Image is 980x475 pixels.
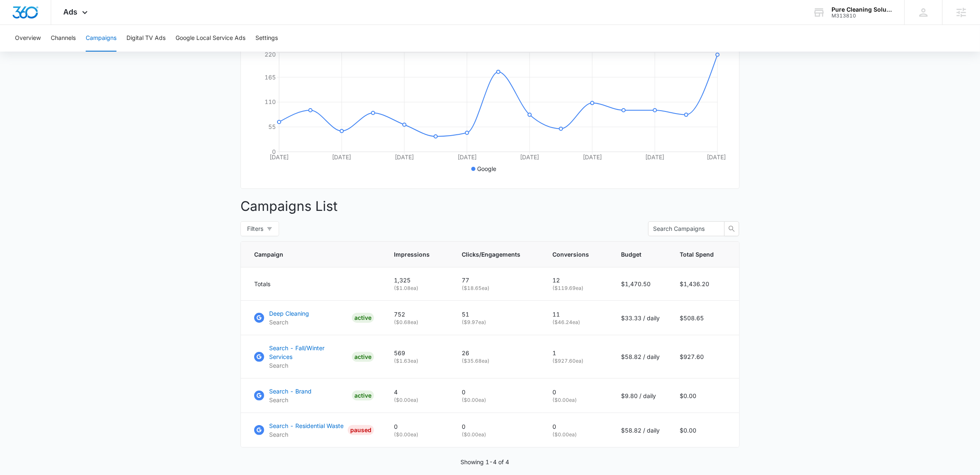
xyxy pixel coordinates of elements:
[462,310,532,319] p: 51
[254,387,374,404] a: Google AdsSearch - BrandSearchACTIVE
[670,379,739,413] td: $0.00
[552,250,589,259] span: Conversions
[621,250,648,259] span: Budget
[394,276,442,285] p: 1,325
[22,48,29,55] img: tab_domain_overview_orange.svg
[552,357,601,365] p: ( $927.60 ea)
[462,357,532,365] p: ( $35.68 ea)
[477,164,496,173] p: Google
[670,413,739,448] td: $0.00
[269,344,349,361] p: Search - Fall/Winter Services
[394,250,430,259] span: Impressions
[32,49,74,54] div: Domain Overview
[653,224,713,233] input: Search Campaigns
[254,352,264,362] img: Google Ads
[92,49,140,54] div: Keywords by Traffic
[86,25,116,52] button: Campaigns
[670,267,739,301] td: $1,436.20
[583,153,602,161] tspan: [DATE]
[461,458,510,466] p: Showing 1-4 of 4
[254,313,264,323] img: Google Ads
[23,13,41,20] div: v 4.0.25
[269,309,309,318] p: Deep Cleaning
[394,431,442,438] p: ( $0.00 ea)
[332,153,351,161] tspan: [DATE]
[15,25,41,52] button: Overview
[462,422,532,431] p: 0
[680,250,714,259] span: Total Spend
[352,352,374,362] div: ACTIVE
[552,310,601,319] p: 11
[832,13,892,19] div: account id
[462,349,532,357] p: 26
[395,153,414,161] tspan: [DATE]
[645,153,664,161] tspan: [DATE]
[268,123,276,130] tspan: 55
[462,285,532,292] p: ( $18.65 ea)
[352,391,374,401] div: ACTIVE
[254,421,374,439] a: Google AdsSearch - Residential WasteSearchPAUSED
[552,422,601,431] p: 0
[670,301,739,335] td: $508.65
[552,319,601,326] p: ( $46.24 ea)
[707,153,726,161] tspan: [DATE]
[269,430,344,439] p: Search
[269,421,344,430] p: Search - Residential Waste
[254,280,374,288] div: Totals
[254,250,362,259] span: Campaign
[269,387,312,396] p: Search - Brand
[552,285,601,292] p: ( $119.69 ea)
[725,225,739,232] span: search
[394,396,442,404] p: ( $0.00 ea)
[348,425,374,435] div: PAUSED
[552,396,601,404] p: ( $0.00 ea)
[724,221,739,236] button: search
[83,48,89,55] img: tab_keywords_by_traffic_grey.svg
[621,352,660,361] p: $58.82 / daily
[670,335,739,379] td: $927.60
[462,250,520,259] span: Clicks/Engagements
[352,313,374,323] div: ACTIVE
[552,431,601,438] p: ( $0.00 ea)
[247,224,263,233] span: Filters
[552,276,601,285] p: 12
[394,388,442,396] p: 4
[462,431,532,438] p: ( $0.00 ea)
[254,391,264,401] img: Google Ads
[51,25,76,52] button: Channels
[621,280,660,288] p: $1,470.50
[240,196,740,216] p: Campaigns List
[621,314,660,322] p: $33.33 / daily
[462,396,532,404] p: ( $0.00 ea)
[255,25,278,52] button: Settings
[520,153,539,161] tspan: [DATE]
[552,349,601,357] p: 1
[254,344,374,370] a: Google AdsSearch - Fall/Winter ServicesSearchACTIVE
[458,153,477,161] tspan: [DATE]
[265,51,276,58] tspan: 220
[13,13,20,20] img: logo_orange.svg
[269,318,309,327] p: Search
[126,25,166,52] button: Digital TV Ads
[265,98,276,105] tspan: 110
[462,276,532,285] p: 77
[22,22,92,28] div: Domain: [DOMAIN_NAME]
[832,6,892,13] div: account name
[621,391,660,400] p: $9.80 / daily
[269,361,349,370] p: Search
[394,285,442,292] p: ( $1.08 ea)
[265,74,276,81] tspan: 165
[394,357,442,365] p: ( $1.63 ea)
[254,309,374,327] a: Google AdsDeep CleaningSearchACTIVE
[176,25,245,52] button: Google Local Service Ads
[394,422,442,431] p: 0
[272,148,276,155] tspan: 0
[64,7,78,16] span: Ads
[462,388,532,396] p: 0
[240,221,279,236] button: Filters
[394,349,442,357] p: 569
[13,22,20,28] img: website_grey.svg
[621,426,660,435] p: $58.82 / daily
[270,153,289,161] tspan: [DATE]
[269,396,312,404] p: Search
